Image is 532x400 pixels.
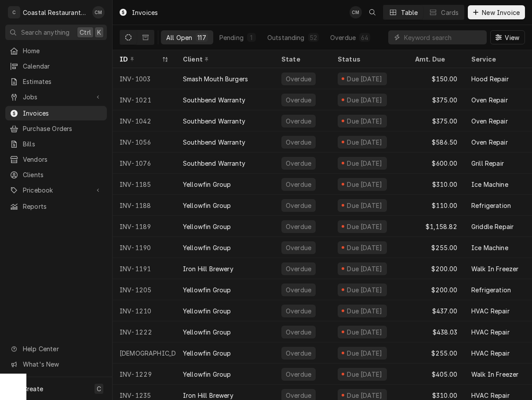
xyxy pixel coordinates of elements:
[23,185,89,195] span: Pricebook
[346,74,383,84] div: Due [DATE]
[346,95,383,105] div: Due [DATE]
[310,33,317,42] div: 52
[23,46,102,55] span: Home
[471,327,510,337] div: HVAC Repair
[285,306,312,316] div: Overdue
[285,370,312,379] div: Overdue
[23,92,89,102] span: Jobs
[346,285,383,295] div: Due [DATE]
[408,131,464,153] div: $586.50
[5,44,107,58] a: Home
[249,33,254,42] div: 1
[346,116,383,126] div: Due [DATE]
[183,264,233,273] div: Iron Hill Brewery
[113,110,176,131] div: INV-1042
[285,116,312,126] div: Overdue
[5,106,107,120] a: Invoices
[113,237,176,258] div: INV-1190
[285,138,312,147] div: Overdue
[183,243,231,252] div: Yellowfin Group
[415,55,455,64] div: Amt. Due
[23,202,102,211] span: Reports
[183,74,248,84] div: Smash Mouth Burgers
[441,8,459,17] div: Cards
[183,327,231,337] div: Yellowfin Group
[346,243,383,252] div: Due [DATE]
[183,159,245,168] div: Southbend Warranty
[183,222,231,231] div: Yellowfin Group
[183,370,231,379] div: Yellowfin Group
[365,5,379,19] button: Open search
[346,138,383,147] div: Due [DATE]
[471,222,514,231] div: Griddle Repair
[346,180,383,189] div: Due [DATE]
[5,121,107,136] a: Purchase Orders
[281,55,324,64] div: State
[113,195,176,216] div: INV-1188
[267,33,305,42] div: Outstanding
[23,77,102,86] span: Estimates
[471,370,518,379] div: Walk In Freezer
[23,360,102,369] span: What's New
[113,153,176,174] div: INV-1076
[330,33,356,42] div: Overdue
[346,159,383,168] div: Due [DATE]
[471,285,511,295] div: Refrigeration
[503,33,521,42] span: View
[408,258,464,279] div: $200.00
[408,216,464,237] div: $1,158.82
[5,74,107,89] a: Estimates
[5,199,107,214] a: Reports
[408,110,464,131] div: $375.00
[471,391,510,400] div: HVAC Repair
[408,195,464,216] div: $110.00
[471,201,511,210] div: Refrigeration
[408,174,464,195] div: $310.00
[285,264,312,273] div: Overdue
[23,62,102,71] span: Calendar
[23,8,87,17] div: Coastal Restaurant Repair
[408,364,464,385] div: $405.00
[285,327,312,337] div: Overdue
[23,344,102,353] span: Help Center
[183,201,231,210] div: Yellowfin Group
[5,59,107,73] a: Calendar
[113,174,176,195] div: INV-1185
[285,243,312,252] div: Overdue
[285,159,312,168] div: Overdue
[5,25,107,40] button: Search anythingCtrlK
[471,243,508,252] div: Ice Machine
[113,89,176,110] div: INV-1021
[219,33,244,42] div: Pending
[113,321,176,342] div: INV-1222
[471,159,504,168] div: Grill Repair
[285,222,312,231] div: Overdue
[346,306,383,316] div: Due [DATE]
[97,28,101,37] span: K
[408,279,464,300] div: $200.00
[285,285,312,295] div: Overdue
[23,124,102,133] span: Purchase Orders
[5,137,107,151] a: Bills
[408,237,464,258] div: $255.00
[113,258,176,279] div: INV-1191
[471,116,508,126] div: Oven Repair
[285,74,312,84] div: Overdue
[490,30,525,44] button: View
[346,370,383,379] div: Due [DATE]
[346,327,383,337] div: Due [DATE]
[346,264,383,273] div: Due [DATE]
[468,5,525,19] button: New Invoice
[285,349,312,358] div: Overdue
[408,321,464,342] div: $438.03
[120,55,160,64] div: ID
[166,33,192,42] div: All Open
[113,68,176,89] div: INV-1003
[23,155,102,164] span: Vendors
[5,90,107,104] a: Go to Jobs
[471,74,509,84] div: Hood Repair
[285,180,312,189] div: Overdue
[346,201,383,210] div: Due [DATE]
[113,279,176,300] div: INV-1205
[471,138,508,147] div: Oven Repair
